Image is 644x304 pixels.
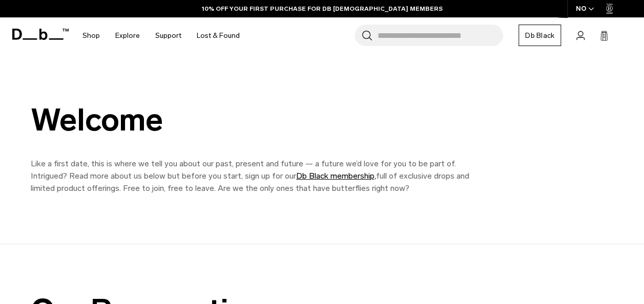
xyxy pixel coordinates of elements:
[518,25,561,46] a: Db Black
[115,17,140,54] a: Explore
[31,103,492,137] div: Welcome
[31,158,492,194] p: Like a first date, this is where we tell you about our past, present and future — a future we’d l...
[75,17,247,54] nav: Main Navigation
[82,17,100,54] a: Shop
[296,171,376,181] a: Db Black membership,
[202,4,443,13] a: 10% OFF YOUR FIRST PURCHASE FOR DB [DEMOGRAPHIC_DATA] MEMBERS
[155,17,181,54] a: Support
[197,17,240,54] a: Lost & Found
